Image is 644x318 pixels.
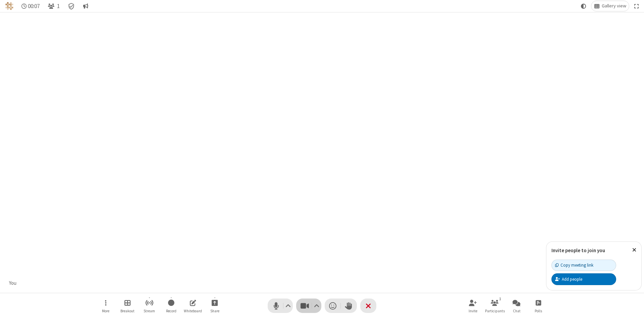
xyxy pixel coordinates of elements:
[161,296,181,315] button: Start recording
[506,296,527,315] button: Open chat
[166,309,176,313] span: Record
[485,309,505,313] span: Participants
[205,296,225,315] button: Start sharing
[96,296,116,315] button: Open menu
[555,262,593,268] div: Copy meeting link
[65,1,78,11] div: Meeting details Encryption enabled
[360,299,376,313] button: End or leave meeting
[551,247,605,254] label: Invite people to join you
[28,3,40,9] span: 00:07
[7,279,19,287] div: You
[268,299,293,313] button: Mute (Alt+A)
[139,296,159,315] button: Start streaming
[80,1,91,11] button: Conversation
[144,309,155,313] span: Stream
[591,1,629,11] button: Change layout
[551,260,616,271] button: Copy meeting link
[102,309,109,313] span: More
[184,309,202,313] span: Whiteboard
[296,299,321,313] button: Stop video (Alt+V)
[183,296,203,315] button: Open shared whiteboard
[120,309,135,313] span: Breakout
[325,299,341,313] button: Send a reaction
[528,296,548,315] button: Open poll
[117,296,138,315] button: Manage Breakout Rooms
[469,309,477,313] span: Invite
[627,242,641,258] button: Close popover
[57,3,60,9] span: 1
[463,296,483,315] button: Invite participants (Alt+I)
[312,299,321,313] button: Video setting
[45,1,62,11] button: Open participant list
[210,309,219,313] span: Share
[513,309,521,313] span: Chat
[602,3,626,9] span: Gallery view
[284,299,293,313] button: Audio settings
[632,1,642,11] button: Fullscreen
[535,309,542,313] span: Polls
[19,1,43,11] div: Timer
[5,2,13,10] img: QA Selenium DO NOT DELETE OR CHANGE
[497,296,503,302] div: 1
[341,299,357,313] button: Raise hand
[551,273,616,285] button: Add people
[578,1,589,11] button: Using system theme
[485,296,505,315] button: Open participant list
